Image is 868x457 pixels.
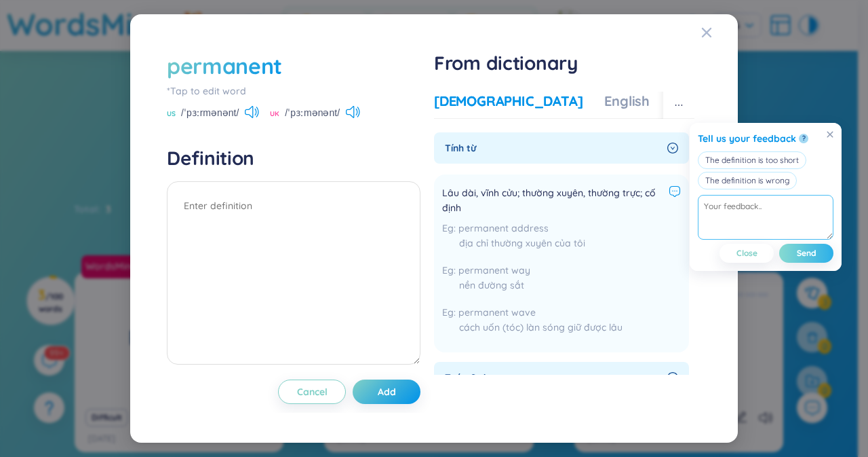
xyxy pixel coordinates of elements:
div: permanent [167,51,282,81]
button: ? [799,134,808,143]
span: Send [797,248,816,259]
div: địa chỉ thường xuyên của tôi [442,236,681,251]
span: US [167,109,176,120]
button: Close [701,14,738,51]
button: The definition is wrong [698,172,796,189]
span: Close [736,248,757,259]
div: English [604,92,650,111]
span: ellipsis [674,100,684,110]
button: ellipsis [663,92,694,119]
span: Toán & tin [445,370,662,385]
span: right-circle [667,143,678,153]
span: UK [270,109,279,120]
span: permanent way [458,264,530,276]
div: cách uốn (tóc) làn sóng giữ được lâu [442,320,681,335]
span: permanent address [458,222,549,234]
button: Close [719,244,774,263]
span: Lâu dài, vĩnh cửu; thường xuyên, thường trực; cố định [442,185,663,215]
button: Send [779,244,833,263]
span: Add [378,385,396,399]
span: Tính từ [445,141,662,156]
span: permanent wave [458,306,536,318]
div: *Tap to edit word [167,84,420,98]
div: [DEMOGRAPHIC_DATA] [434,92,583,111]
button: The definition is too short [698,151,806,169]
h1: From dictionary [434,51,694,75]
div: Tell us your feedback [698,131,796,146]
h4: Definition [167,146,420,170]
span: /ˈpɜːmənənt/ [285,105,340,120]
div: nền đường sắt [442,278,681,293]
span: /ˈpɜːrmənənt/ [181,105,239,120]
span: right-circle [667,372,678,383]
span: Cancel [297,385,328,399]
